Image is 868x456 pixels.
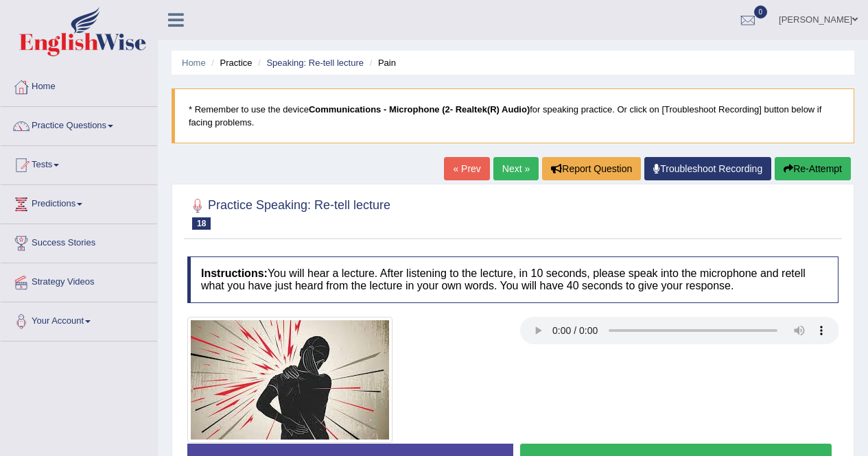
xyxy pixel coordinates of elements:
[1,263,157,298] a: Strategy Videos
[366,56,396,69] li: Pain
[444,157,489,180] a: « Prev
[192,217,211,230] span: 18
[542,157,641,180] button: Report Question
[208,56,252,69] li: Practice
[754,5,768,19] span: 0
[1,68,157,102] a: Home
[309,104,530,115] b: Communications - Microphone (2- Realtek(R) Audio)
[172,88,854,143] blockquote: * Remember to use the device for speaking practice. Or click on [Troubleshoot Recording] button b...
[1,302,157,337] a: Your Account
[187,256,838,302] h4: You will hear a lecture. After listening to the lecture, in 10 seconds, please speak into the mic...
[1,185,157,219] a: Predictions
[182,58,206,68] a: Home
[1,107,157,141] a: Practice Questions
[775,157,851,180] button: Re-Attempt
[201,267,268,279] b: Instructions:
[644,157,771,180] a: Troubleshoot Recording
[493,157,539,180] a: Next »
[266,58,364,68] a: Speaking: Re-tell lecture
[1,224,157,259] a: Success Stories
[1,146,157,180] a: Tests
[187,195,390,230] h2: Practice Speaking: Re-tell lecture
